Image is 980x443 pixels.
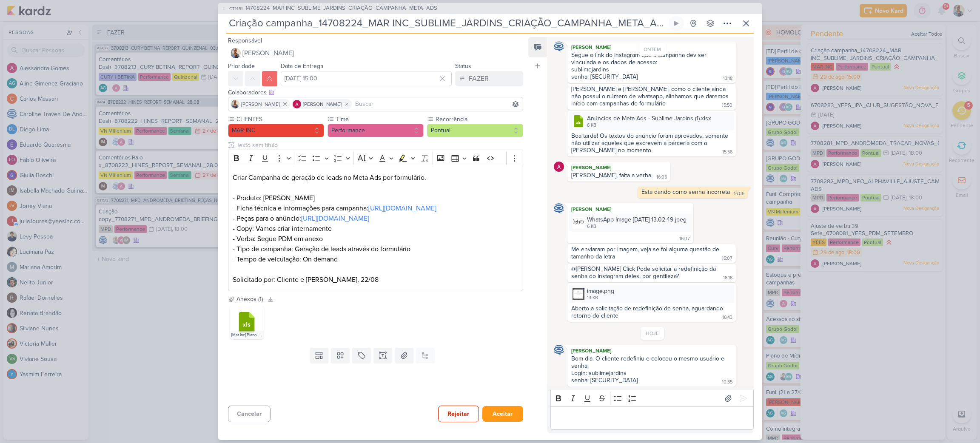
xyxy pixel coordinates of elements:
div: 16:06 [734,190,744,197]
div: senha: [SECURITY_DATA] [571,377,638,384]
div: Aberto a solicitação de redefinição de senha, aguardando retorno do cliente [571,305,725,319]
img: Caroline Traven De Andrade [554,345,564,355]
img: Alessandra Gomes [554,162,564,172]
div: Editor toolbar [550,390,754,406]
div: [PERSON_NAME] [569,43,734,51]
div: 15:50 [722,102,732,109]
div: Login: sublimejardins [571,369,732,377]
img: Alessandra Gomes [293,100,301,108]
label: Recorrência [435,115,523,124]
div: Boa tarde! Os textos do anúncio foram aprovados, somente não utilizar aqueles que escrevem a parc... [571,132,730,154]
div: Segue o link do Instagram que a campanha dev ser vinculada e os dados de acesso: [571,51,732,66]
div: 16:05 [656,174,667,181]
div: [PERSON_NAME] [569,346,734,355]
div: WhatsApp Image 2025-08-28 at 13.02.49.jpeg [569,213,692,232]
img: Iara Santos [231,48,241,58]
div: Me enviaram por imagem, veja se foi alguma questão de tamanho da letra [571,246,721,260]
div: Anexos (1) [236,295,263,304]
div: 6 KB [587,122,711,129]
button: [PERSON_NAME] [228,45,523,61]
p: Criar Campanha de geração de leads no Meta Ads por formulário. - Produto: [PERSON_NAME] - Ficha t... [233,173,518,264]
div: [PERSON_NAME] [569,205,692,213]
img: Caroline Traven De Andrade [554,41,564,51]
input: Buscar [353,99,521,109]
div: sublimejardins [571,66,732,73]
p: Solicitado por: Cliente e [PERSON_NAME], 22/08 [233,275,518,285]
div: Anúncios de Meta Ads - Sublime Jardins (1).xlsx [569,112,734,131]
div: 6 KB [587,223,687,230]
button: Rejeitar [438,406,479,422]
img: LZfObtmudFu72QqI6hBdzaOqDCt1ADdpY6owKR28.png [573,288,584,300]
div: 16:18 [723,275,732,281]
div: @[PERSON_NAME] Click Pode solicitar a redefinição da senha do Instagram deles, por gentileza? [571,265,718,280]
div: WhatsApp Image [DATE] 13.02.49.jpeg [587,215,687,224]
label: Responsável [228,37,262,44]
div: Ligar relógio [673,20,680,27]
div: [PERSON_NAME] [569,163,669,172]
label: Status [455,62,471,70]
button: FAZER [455,71,523,86]
img: Caroline Traven De Andrade [554,203,564,213]
span: [PERSON_NAME] [242,48,294,58]
div: Bom dia. O cliente redefiniu e colocou o mesmo usuário e senha. [571,355,732,369]
div: Esta dando como senha incorreta [641,188,730,196]
div: 13 KB [587,295,614,301]
div: Colaboradores [228,88,523,97]
input: Kard Sem Título [226,16,667,31]
div: senha: [SECURITY_DATA] [571,73,638,80]
div: FAZER [469,74,489,84]
div: Editor editing area: main [228,166,523,291]
div: [PERSON_NAME] e [PERSON_NAME], como o cliente ainda não possui o número de whatsapp, alinhamos qu... [571,85,730,107]
img: RX0DN5vvQWcfMaQfeeNKjv5ZDKfWCFNhHwygtJH6.jpg [573,217,584,229]
button: Performance [328,124,424,137]
label: CLIENTES [236,115,324,124]
div: 16:43 [722,314,732,321]
div: image.png [587,287,614,295]
button: Aceitar [482,406,523,422]
a: [URL][DOMAIN_NAME] [301,214,369,223]
div: 16:07 [679,236,690,242]
label: Time [335,115,424,124]
div: 13:18 [723,75,732,82]
button: MAR INC [228,124,324,137]
input: Texto sem título [235,141,523,150]
div: Anúncios de Meta Ads - Sublime Jardins (1).xlsx [587,114,711,123]
button: Cancelar [228,406,271,422]
div: 16:07 [722,255,732,262]
div: 10:35 [722,379,732,386]
label: Data de Entrega [281,62,323,70]
label: Prioridade [228,62,255,70]
div: Editor editing area: main [550,406,754,430]
div: 15:56 [722,149,732,156]
div: [Mar Inc] Plano de Mídia_Setembro_2025 (1).xlsx [230,331,264,339]
span: [PERSON_NAME] [241,100,280,108]
img: Iara Santos [231,100,239,108]
input: Select a date [281,71,452,86]
span: [PERSON_NAME] [303,100,342,108]
a: [URL][DOMAIN_NAME] [368,204,436,213]
button: Pontual [427,124,523,137]
div: image.png [569,285,734,303]
div: Editor toolbar [228,150,523,166]
div: [PERSON_NAME], falta a verba. [571,172,652,179]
